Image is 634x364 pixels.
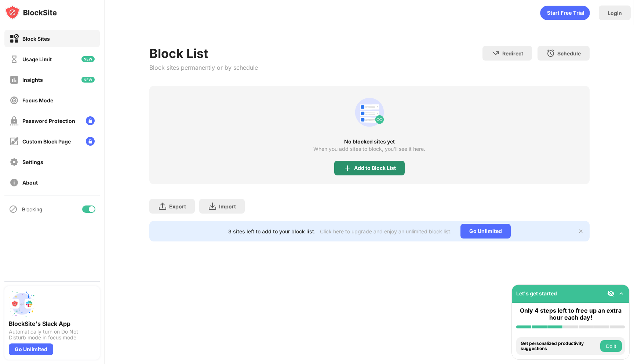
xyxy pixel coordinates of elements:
[600,340,622,352] button: Do it
[86,137,95,146] img: lock-menu.svg
[22,97,53,103] div: Focus Mode
[460,224,511,239] div: Go Unlimited
[9,291,35,317] img: push-slack.svg
[607,290,615,297] img: eye-not-visible.svg
[354,165,396,171] div: Add to Block List
[521,341,598,352] div: Get personalized productivity suggestions
[10,116,19,125] img: password-protection-off.svg
[169,203,186,210] div: Export
[22,179,38,186] div: About
[9,343,53,355] div: Go Unlimited
[320,228,452,234] div: Click here to upgrade and enjoy an unlimited block list.
[10,34,19,43] img: block-on.svg
[9,205,18,214] img: blocking-icon.svg
[10,75,19,84] img: insights-off.svg
[22,206,43,212] div: Blocking
[10,137,19,146] img: customize-block-page-off.svg
[352,95,387,130] div: animation
[9,320,95,327] div: BlockSite's Slack App
[10,55,19,64] img: time-usage-off.svg
[22,36,50,42] div: Block Sites
[502,50,523,57] div: Redirect
[10,157,19,167] img: settings-off.svg
[149,64,258,71] div: Block sites permanently or by schedule
[516,290,557,296] div: Let's get started
[228,228,316,234] div: 3 sites left to add to your block list.
[578,228,584,234] img: x-button.svg
[540,6,590,20] div: animation
[22,138,71,145] div: Custom Block Page
[81,56,95,62] img: new-icon.svg
[22,159,43,165] div: Settings
[22,56,52,62] div: Usage Limit
[617,290,625,297] img: omni-setup-toggle.svg
[9,329,95,341] div: Automatically turn on Do Not Disturb mode in focus mode
[608,10,622,16] div: Login
[219,203,236,210] div: Import
[149,46,258,61] div: Block List
[557,50,581,57] div: Schedule
[10,178,19,187] img: about-off.svg
[22,118,75,124] div: Password Protection
[10,96,19,105] img: focus-off.svg
[149,139,590,145] div: No blocked sites yet
[313,146,425,152] div: When you add sites to block, you’ll see it here.
[81,77,95,83] img: new-icon.svg
[5,5,57,20] img: logo-blocksite.svg
[22,77,43,83] div: Insights
[86,116,95,125] img: lock-menu.svg
[516,307,625,321] div: Only 4 steps left to free up an extra hour each day!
